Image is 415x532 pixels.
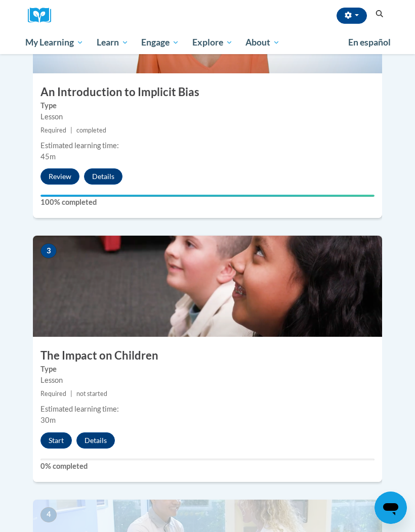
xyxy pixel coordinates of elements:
[40,152,56,161] span: 45m
[18,31,397,54] div: Main menu
[70,126,72,134] span: |
[239,31,287,54] a: About
[84,168,122,185] button: Details
[192,36,233,49] span: Explore
[40,507,57,522] span: 4
[372,8,387,20] button: Search
[40,140,375,151] div: Estimated learning time:
[40,461,375,472] label: 0% completed
[342,32,397,53] a: En español
[337,8,367,24] button: Account Settings
[40,390,66,397] span: Required
[33,348,382,364] h3: The Impact on Children
[70,390,72,397] span: |
[40,375,375,386] div: Lesson
[186,31,239,54] a: Explore
[33,84,382,100] h3: An Introduction to Implicit Bias
[141,36,179,49] span: Engage
[97,36,129,49] span: Learn
[40,195,375,197] div: Your progress
[40,197,375,208] label: 100% completed
[40,404,375,415] div: Estimated learning time:
[40,126,66,134] span: Required
[33,236,382,337] img: Course Image
[348,37,391,48] span: En español
[40,432,72,449] button: Start
[76,390,107,397] span: not started
[375,492,407,524] iframe: Button to launch messaging window
[40,100,375,111] label: Type
[25,36,84,49] span: My Learning
[40,243,57,258] span: 3
[40,168,79,185] button: Review
[76,126,106,134] span: completed
[28,8,58,23] img: Logo brand
[90,31,135,54] a: Learn
[40,364,375,375] label: Type
[135,31,186,54] a: Engage
[40,416,56,424] span: 30m
[76,432,115,449] button: Details
[245,36,280,49] span: About
[28,8,58,23] a: Cox Campus
[19,31,90,54] a: My Learning
[40,111,375,122] div: Lesson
